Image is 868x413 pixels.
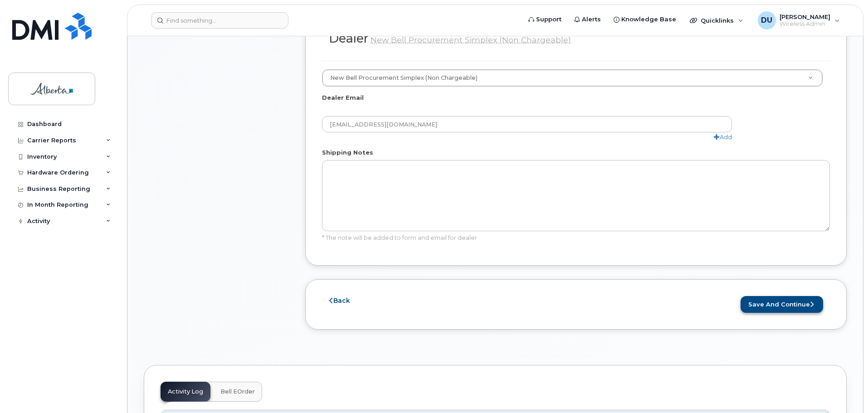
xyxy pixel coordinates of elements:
[683,11,750,29] div: Quicklinks
[568,10,607,29] a: Alerts
[522,10,568,29] a: Support
[329,32,823,45] h2: Dealer
[761,15,772,26] span: DU
[151,12,288,29] input: Find something...
[536,15,561,24] span: Support
[582,15,601,24] span: Alerts
[741,296,823,313] button: Save and Continue
[322,93,364,102] label: Dealer Email
[714,133,732,141] a: Add
[322,148,373,157] label: Shipping Notes
[701,17,734,24] span: Quicklinks
[220,388,255,395] span: Bell eOrder
[607,10,683,29] a: Knowledge Base
[322,116,732,132] input: Example: john@appleseed.com
[751,11,846,29] div: Dorothy Unruh
[329,296,350,305] a: Back
[322,233,830,242] div: * The note will be added to form and email for dealer
[780,13,830,20] span: [PERSON_NAME]
[621,15,676,24] span: Knowledge Base
[330,74,478,81] span: New Bell Procurement Simplex (Non Chargeable)
[371,35,571,44] abbr: New Bell Procurement Simplex (Non Chargeable)
[780,20,830,28] span: Wireless Admin
[322,70,822,86] a: New Bell Procurement Simplex (Non Chargeable)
